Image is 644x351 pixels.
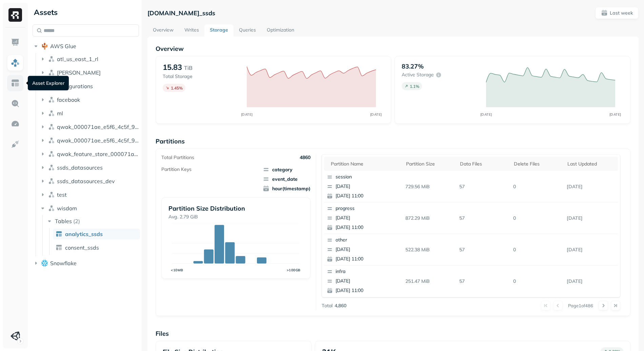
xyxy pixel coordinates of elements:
img: Query Explorer [11,99,20,108]
img: table [56,231,62,237]
p: 522.38 MiB [403,244,457,256]
div: Last updated [567,160,615,168]
p: Oct 15, 2025 [564,275,618,287]
img: root [41,260,48,266]
span: ssds_datasources [57,164,103,171]
tspan: [DATE] [241,112,253,117]
button: [PERSON_NAME] [39,67,139,78]
a: Writes [179,24,204,37]
span: qwak_000071ae_e5f6_4c5f_97ab_2b533d00d294_analytics_data_view [57,137,139,144]
button: Snowflake [33,258,139,269]
p: 57 [457,212,510,224]
img: namespace [48,151,55,157]
span: qwak_000071ae_e5f6_4c5f_97ab_2b533d00d294_analytics_data [57,123,139,130]
span: facebook [57,96,80,103]
a: Overview [147,24,179,37]
div: Partition size [406,160,453,168]
button: facebook [39,94,139,105]
tspan: [DATE] [480,112,492,117]
span: analytics_ssds [65,231,103,237]
span: [PERSON_NAME] [57,69,101,76]
img: namespace [48,56,55,62]
span: ml [57,110,63,117]
p: [DATE] 11:00 [336,256,401,262]
img: namespace [48,205,55,212]
button: qwak_000071ae_e5f6_4c5f_97ab_2b533d00d294_analytics_data_view [39,135,139,146]
p: 4,860 [335,303,346,309]
p: 4860 [300,154,310,161]
p: Partition Size Distribution [168,204,303,212]
span: Snowflake [50,260,77,267]
p: Overview [156,45,630,53]
tspan: <10MB [171,268,183,272]
button: wisdom [39,203,139,214]
p: Partitions [156,137,630,145]
p: Page 1 of 486 [568,303,593,309]
img: namespace [48,96,55,103]
p: 251.47 MiB [403,275,457,287]
button: AWS Glue [33,41,139,52]
p: Partition Keys [161,166,192,173]
span: category [263,166,310,173]
img: Assets [11,58,20,67]
p: 57 [457,275,510,287]
a: analytics_ssds [53,229,140,239]
p: progress [336,205,401,212]
p: TiB [184,64,193,72]
p: 83.27% [402,62,424,70]
span: configurations [57,83,93,90]
a: Optimization [261,24,300,37]
p: other [336,237,401,243]
img: root [41,43,48,50]
p: 0 [510,212,564,224]
button: session[DATE][DATE] 11:00 [324,171,404,202]
p: 0 [510,275,564,287]
img: namespace [48,178,55,184]
span: wisdom [57,205,77,212]
a: Storage [204,24,234,37]
p: Avg. 2.79 GiB [168,214,303,220]
p: 57 [457,244,510,256]
div: Asset Explorer [28,76,69,91]
p: 57 [457,181,510,193]
span: ssds_datasources_dev [57,178,115,184]
p: ( 2 ) [73,218,80,225]
p: 0 [510,244,564,256]
p: infra [336,268,401,275]
p: Total Partitions [161,154,194,161]
p: 0 [510,181,564,193]
img: namespace [48,110,55,117]
span: consent_ssds [65,244,99,251]
button: ml [39,108,139,119]
p: [DATE] [336,246,401,253]
button: infra[DATE][DATE] 11:00 [324,266,404,297]
tspan: [DATE] [609,112,621,117]
p: [DATE] [336,215,401,221]
span: hour(timestamp) [263,185,310,192]
span: event_date [263,176,310,182]
img: namespace [48,164,55,171]
button: atl_us_east_1_rl [39,54,139,64]
img: Unity [11,331,20,341]
p: [DOMAIN_NAME]_ssds [147,9,215,17]
p: session [336,174,401,180]
span: qwak_feature_store_000071ae_e5f6_4c5f_97ab_2b533d00d294 [57,151,139,157]
div: Assets [33,7,139,18]
button: Tables(2) [46,216,140,227]
p: Total Storage [163,73,240,80]
span: AWS Glue [50,43,76,50]
a: Queries [234,24,261,37]
tspan: [DATE] [370,112,382,117]
span: test [57,191,67,198]
p: [DATE] 11:00 [336,287,401,294]
img: Asset Explorer [11,79,20,87]
span: atl_us_east_1_rl [57,56,98,62]
div: Delete Files [514,160,561,168]
p: Oct 15, 2025 [564,244,618,256]
button: qwak_feature_store_000071ae_e5f6_4c5f_97ab_2b533d00d294 [39,149,139,159]
button: other[DATE][DATE] 11:00 [324,234,404,265]
img: Ryft [8,8,22,22]
div: Data Files [460,160,507,168]
p: Oct 15, 2025 [564,181,618,193]
p: 872.29 MiB [403,212,457,224]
